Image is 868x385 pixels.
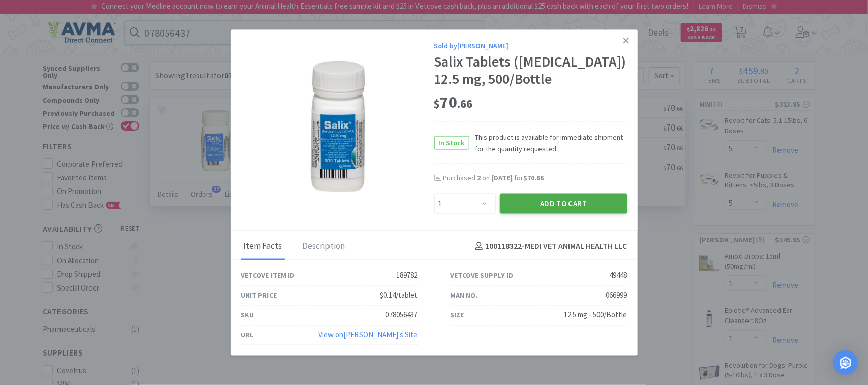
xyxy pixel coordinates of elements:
div: Item Facts [241,234,285,260]
h4: 100118322 - MEDI VET ANIMAL HEALTH LLC [471,240,627,253]
span: 70 [434,91,473,112]
div: 12.5 mg - 500/Bottle [564,309,627,321]
a: View on[PERSON_NAME]'s Site [319,330,418,339]
div: URL [241,329,254,340]
button: Add to Cart [500,193,627,213]
span: 2 [477,173,481,182]
div: Vetcove Supply ID [451,270,514,281]
img: 8cfdc56b89024731a7d16a67af56629a_49448.jpeg [272,60,404,192]
div: 189782 [397,269,418,281]
div: Size [451,309,464,320]
span: $70.66 [524,173,544,182]
span: In Stock [435,137,469,149]
div: Open Intercom Messenger [833,350,858,375]
div: Purchased on for [443,173,627,183]
div: SKU [241,309,254,320]
div: Sold by [PERSON_NAME] [434,40,627,51]
span: [DATE] [492,173,513,182]
span: This product is available for immediate shipment for the quantity requested [469,132,627,154]
div: Description [300,234,348,260]
div: Man No. [451,290,478,301]
div: 066999 [606,289,627,301]
div: Salix Tablets ([MEDICAL_DATA]) 12.5 mg, 500/Bottle [434,53,627,87]
span: $ [434,96,440,110]
div: $0.14/tablet [380,289,418,301]
div: 078056437 [386,309,418,321]
div: Vetcove Item ID [241,270,295,281]
span: . 66 [458,96,473,110]
div: 49448 [610,269,627,281]
div: Unit Price [241,290,277,301]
